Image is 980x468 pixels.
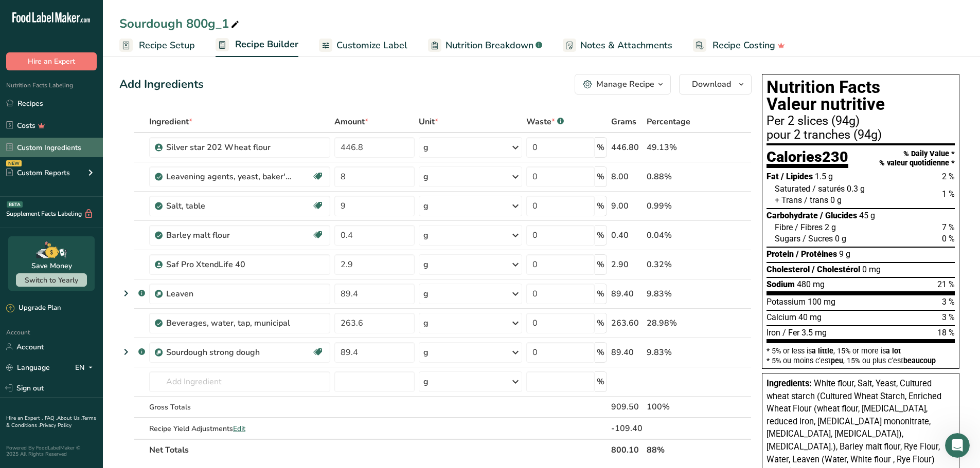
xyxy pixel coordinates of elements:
span: 480 mg [797,279,825,289]
div: 9.83% [647,288,703,300]
span: Fibre [775,222,793,232]
div: Calories [767,149,848,169]
span: Nutrition Breakdown [446,39,533,52]
span: Cholesterol [767,265,810,274]
span: Grams [611,116,636,128]
input: Add Ingredient [149,371,330,392]
div: Gross Totals [149,402,330,413]
span: 3.5 mg [801,328,827,338]
span: 0 g [835,234,846,244]
div: g [423,288,429,300]
div: 100% [647,401,703,413]
span: Recipe Costing [712,39,775,52]
div: Custom Reports [6,167,70,178]
div: 0.40 [611,229,643,241]
span: / saturés [812,184,845,194]
div: 8.00 [611,171,643,183]
div: BETA [7,201,23,208]
span: 1.5 g [815,172,833,181]
div: Waste [526,116,564,128]
a: Recipe Setup [119,34,195,57]
span: 2 % [942,172,955,181]
button: Hire an Expert [6,52,97,70]
div: -109.40 [611,422,643,435]
div: Per 2 slices (94g) [767,115,955,127]
div: 0.04% [647,229,703,241]
div: 9.83% [647,346,703,359]
span: Edit [233,424,245,434]
span: Ingredient [149,116,192,128]
span: / Fer [782,328,799,338]
div: 28.98% [647,317,703,329]
div: 909.50 [611,401,643,413]
a: Language [6,359,50,377]
div: Manage Recipe [596,78,654,90]
a: Nutrition Breakdown [428,34,542,57]
div: EN [75,361,97,373]
section: * 5% or less is , 15% or more is [767,343,955,364]
img: Sub Recipe [155,349,163,357]
span: 7 % [942,222,955,232]
div: 446.80 [611,141,643,154]
span: Protein [767,249,794,259]
div: Recipe Yield Adjustments [149,423,330,434]
button: Manage Recipe [575,74,671,95]
div: NEW [6,160,22,166]
div: 89.40 [611,346,643,359]
span: / Fibres [795,222,823,232]
span: Sodium [767,279,795,289]
span: 100 mg [808,297,835,307]
span: / Cholestérol [812,265,860,274]
iframe: Intercom live chat [945,433,970,458]
div: Powered By FoodLabelMaker © 2025 All Rights Reserved [6,445,97,457]
span: a little [812,347,833,355]
div: 49.13% [647,141,703,154]
a: About Us . [57,415,82,422]
span: 18 % [937,328,955,338]
div: 0.32% [647,258,703,271]
span: 230 [822,148,848,165]
div: 0.88% [647,171,703,183]
img: Sub Recipe [155,290,163,298]
span: a lot [886,347,901,355]
span: 1 % [942,189,955,199]
div: Beverages, water, tap, municipal [166,317,295,329]
span: 45 g [859,211,875,220]
div: Barley malt flour [166,229,295,241]
span: 40 mg [798,312,822,322]
div: Salt, table [166,200,295,212]
span: 2 g [825,222,836,232]
span: Amount [334,116,368,128]
div: 2.90 [611,258,643,271]
span: Customize Label [336,39,407,52]
div: g [423,317,429,329]
span: Recipe Setup [139,39,195,52]
div: pour 2 tranches (94g) [767,129,955,141]
div: g [423,141,429,154]
div: Save Money [31,260,72,271]
span: Switch to Yearly [25,275,78,285]
span: Recipe Builder [235,38,298,51]
span: Potassium [767,297,806,307]
a: Hire an Expert . [6,415,43,422]
a: Recipe Builder [216,33,298,58]
th: Net Totals [147,439,609,460]
span: peu [831,357,843,365]
span: beaucoup [903,357,936,365]
span: 21 % [937,279,955,289]
div: Leaven [166,288,295,300]
h1: Nutrition Facts Valeur nutritive [767,79,955,113]
a: Customize Label [319,34,407,57]
span: Iron [767,328,780,338]
span: / Glucides [820,211,857,220]
button: Download [679,74,752,95]
div: Add Ingredients [119,76,204,93]
span: Carbohydrate [767,211,818,220]
a: FAQ . [45,415,57,422]
span: + Trans [775,195,802,205]
span: / Lipides [781,172,813,181]
div: % Daily Value * % valeur quotidienne * [879,149,955,167]
div: Upgrade Plan [6,303,61,313]
span: 3 % [942,297,955,307]
div: 9.00 [611,200,643,212]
